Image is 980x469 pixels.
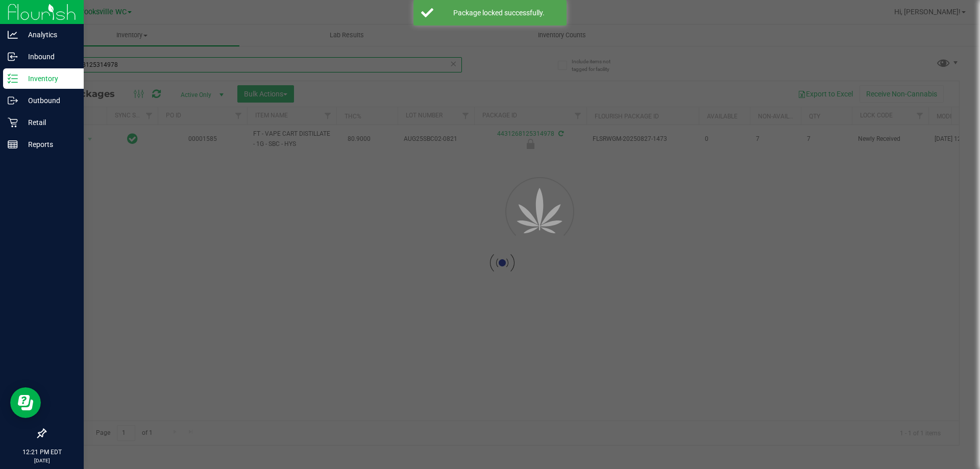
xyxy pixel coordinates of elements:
p: Retail [18,116,79,129]
p: Inventory [18,72,79,85]
inline-svg: Inbound [8,52,18,62]
inline-svg: Reports [8,139,18,150]
p: Analytics [18,29,79,41]
p: Inbound [18,51,79,63]
p: [DATE] [5,457,79,464]
iframe: Resource center [10,387,41,418]
inline-svg: Analytics [8,30,18,40]
inline-svg: Inventory [8,73,18,84]
div: Package locked successfully. [439,8,559,18]
p: 12:21 PM EDT [5,448,79,457]
inline-svg: Retail [8,117,18,128]
inline-svg: Outbound [8,95,18,106]
p: Reports [18,138,79,151]
p: Outbound [18,94,79,107]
